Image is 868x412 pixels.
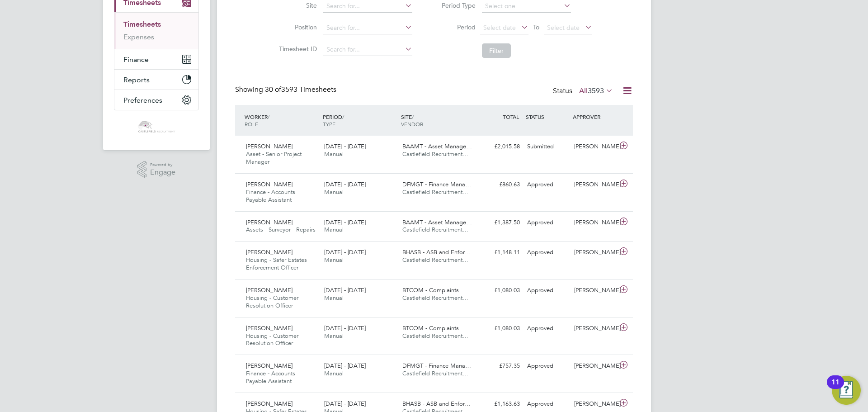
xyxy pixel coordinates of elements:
a: Go to home page [114,119,199,134]
span: [PERSON_NAME] [246,324,292,332]
button: Filter [482,43,511,58]
span: Manual [324,294,344,302]
span: 30 of [265,85,281,94]
span: BTCOM - Complaints [402,286,459,294]
div: £1,148.11 [476,245,524,260]
input: Search for... [323,22,412,34]
span: [DATE] - [DATE] [324,400,366,407]
div: £2,015.58 [476,139,524,154]
div: APPROVER [571,109,618,125]
span: Castlefield Recruitment… [402,369,468,377]
span: Housing - Safer Estates Enforcement Officer [246,256,307,271]
span: Housing - Customer Resolution Officer [246,294,298,309]
label: Position [276,23,317,31]
span: [DATE] - [DATE] [324,324,366,332]
label: Period [435,23,476,31]
div: Approved [524,245,571,260]
span: BAAMT - Asset Manage… [402,218,472,226]
a: Timesheets [123,20,161,28]
span: [PERSON_NAME] [246,248,292,256]
span: Manual [324,188,344,196]
div: £1,387.50 [476,215,524,230]
div: [PERSON_NAME] [571,139,618,154]
label: Timesheet ID [276,45,317,53]
span: ROLE [245,120,258,128]
span: Castlefield Recruitment… [402,226,468,233]
div: £1,080.03 [476,283,524,298]
span: BAAMT - Asset Manage… [402,142,472,150]
span: Select date [547,24,580,32]
span: / [268,113,269,120]
span: Finance [123,55,149,64]
div: [PERSON_NAME] [571,359,618,374]
span: [DATE] - [DATE] [324,248,366,256]
div: Submitted [524,139,571,154]
span: [PERSON_NAME] [246,286,292,294]
div: PERIOD [321,109,399,132]
input: Search for... [323,43,412,56]
div: Approved [524,397,571,412]
span: [DATE] - [DATE] [324,218,366,226]
div: [PERSON_NAME] [571,177,618,192]
span: [PERSON_NAME] [246,180,292,188]
div: STATUS [524,109,571,125]
div: Approved [524,359,571,374]
span: Castlefield Recruitment… [402,188,468,196]
div: Approved [524,321,571,336]
span: BHASB - ASB and Enfor… [402,400,471,407]
div: WORKER [242,109,321,132]
span: Manual [324,226,344,233]
span: BTCOM - Complaints [402,324,459,332]
span: Manual [324,256,344,264]
span: [DATE] - [DATE] [324,286,366,294]
div: 11 [831,382,840,394]
span: [PERSON_NAME] [246,142,292,150]
div: £1,163.63 [476,397,524,412]
label: Period Type [435,1,476,9]
label: Site [276,1,317,9]
span: BHASB - ASB and Enfor… [402,248,471,256]
span: / [412,113,414,120]
div: Status [553,85,615,98]
span: [DATE] - [DATE] [324,180,366,188]
span: [PERSON_NAME] [246,362,292,369]
span: VENDOR [401,120,423,128]
span: Powered by [150,161,175,169]
span: Preferences [123,96,162,104]
div: Showing [235,85,338,95]
div: Approved [524,215,571,230]
span: Manual [324,369,344,377]
div: Approved [524,283,571,298]
span: Castlefield Recruitment… [402,332,468,340]
span: Select date [483,24,516,32]
span: [PERSON_NAME] [246,400,292,407]
span: TYPE [323,120,335,128]
button: Preferences [114,90,198,110]
a: Expenses [123,33,154,41]
img: castlefieldrecruitment-logo-retina.png [137,119,175,134]
span: DFMGT - Finance Mana… [402,362,471,369]
span: TOTAL [503,113,519,120]
button: Finance [114,49,198,69]
button: Reports [114,70,198,90]
div: £1,080.03 [476,321,524,336]
span: 3593 Timesheets [265,85,336,94]
span: Castlefield Recruitment… [402,256,468,264]
span: Asset - Senior Project Manager [246,150,302,166]
span: To [530,21,542,33]
span: / [342,113,344,120]
div: [PERSON_NAME] [571,397,618,412]
div: Timesheets [114,12,198,49]
span: Castlefield Recruitment… [402,294,468,302]
div: £860.63 [476,177,524,192]
div: £757.35 [476,359,524,374]
span: [DATE] - [DATE] [324,362,366,369]
span: Engage [150,169,175,176]
span: Castlefield Recruitment… [402,150,468,158]
span: [PERSON_NAME] [246,218,292,226]
div: [PERSON_NAME] [571,321,618,336]
span: Reports [123,76,150,84]
span: Assets - Surveyor - Repairs [246,226,316,233]
span: 3593 [588,86,604,95]
div: [PERSON_NAME] [571,283,618,298]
